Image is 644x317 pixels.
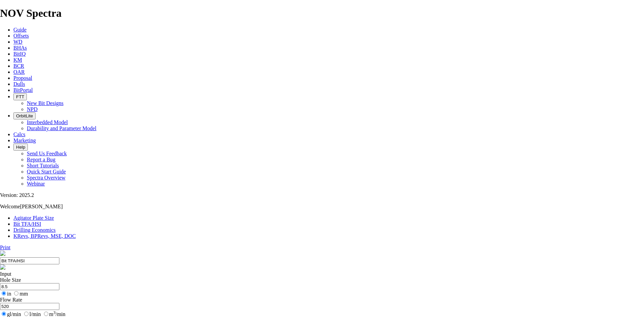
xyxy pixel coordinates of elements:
[27,163,59,168] a: Short Tutorials
[42,311,65,317] label: m /min
[13,215,54,221] a: Agitator Plate Size
[13,112,36,119] button: OrbitLite
[27,151,67,156] a: Send Us Feedback
[27,181,45,187] a: Webinar
[13,57,22,63] a: KM
[16,113,33,118] span: OrbitLite
[13,27,26,33] a: Guide
[13,81,25,87] a: Dulls
[27,157,55,162] a: Report a Bug
[13,131,25,137] a: Calcs
[12,291,28,297] label: mm
[27,106,38,112] a: NPD
[13,63,24,69] a: BCR
[13,93,27,100] button: FTT
[16,94,24,99] span: FTT
[13,227,56,233] a: Drilling Economics
[13,87,33,93] a: BitPortal
[13,138,36,143] a: Marketing
[2,291,6,296] input: in
[16,145,25,150] span: Help
[27,119,68,125] a: Interbedded Model
[27,125,97,131] a: Durability and Parameter Model
[53,310,56,315] sup: 3
[13,45,27,51] a: BHAs
[13,51,25,57] a: BitIQ
[13,221,41,227] a: Bit TFA/HSI
[27,100,63,106] a: New Bit Designs
[13,233,76,239] a: KRevs, BPRevs, MSE, DOC
[44,312,48,316] input: m3/min
[14,291,18,296] input: mm
[13,144,28,151] button: Help
[13,39,22,45] a: WD
[13,69,25,75] a: OAR
[2,312,6,316] input: gl/min
[27,169,66,174] a: Quick Start Guide
[27,175,65,180] a: Spectra Overview
[20,204,63,209] span: [PERSON_NAME]
[24,312,29,316] input: l/min
[13,75,32,81] a: Proposal
[22,311,41,317] label: l/min
[13,33,29,39] a: Offsets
